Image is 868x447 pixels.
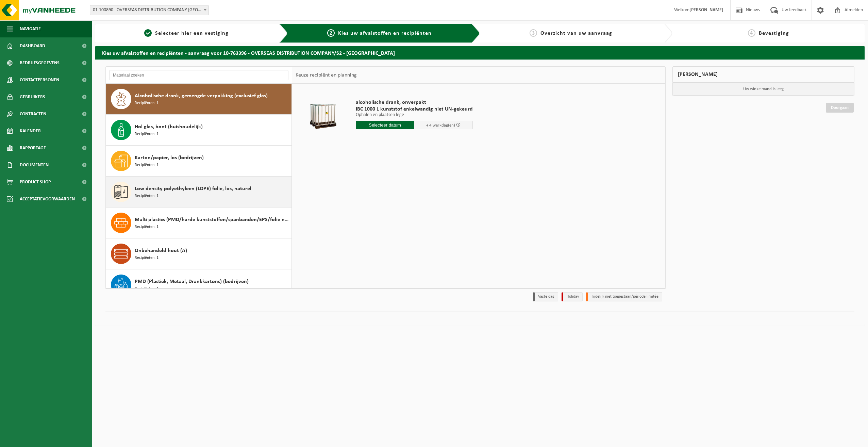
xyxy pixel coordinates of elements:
[106,269,292,300] button: PMD (Plastiek, Metaal, Drankkartons) (bedrijven) Recipiënten: 1
[20,20,41,37] span: Navigatie
[135,224,158,230] span: Recipiënten: 1
[20,122,41,139] span: Kalender
[106,146,292,177] button: Karton/papier, los (bedrijven) Recipiënten: 1
[327,29,335,37] span: 2
[106,115,292,146] button: Hol glas, bont (huishoudelijk) Recipiënten: 1
[533,292,558,301] li: Vaste dag
[95,46,865,59] h2: Kies uw afvalstoffen en recipiënten - aanvraag voor 10-763396 - OVERSEAS DISTRIBUTION COMPANY/S2 ...
[106,177,292,208] button: Low density polyethyleen (LDPE) folie, los, naturel Recipiënten: 1
[826,103,854,113] a: Doorgaan
[759,31,789,36] span: Bevestiging
[135,216,290,224] span: Multi plastics (PMD/harde kunststoffen/spanbanden/EPS/folie naturel/folie gemengd)
[689,7,723,13] strong: [PERSON_NAME]
[20,71,59,88] span: Contactpersonen
[20,191,75,208] span: Acceptatievoorwaarden
[144,29,152,37] span: 1
[530,29,537,37] span: 3
[562,292,583,301] li: Holiday
[20,37,45,54] span: Dashboard
[135,131,158,137] span: Recipiënten: 1
[20,54,60,71] span: Bedrijfsgegevens
[356,106,473,113] span: IBC 1000 L kunststof enkelwandig niet UN-gekeurd
[748,29,755,37] span: 4
[586,292,662,301] li: Tijdelijk niet toegestaan/période limitée
[90,5,209,15] span: 01-100890 - OVERSEAS DISTRIBUTION COMPANY NV - ANTWERPEN
[135,154,204,162] span: Karton/papier, los (bedrijven)
[426,123,455,128] span: + 4 werkdag(en)
[135,247,187,255] span: Onbehandeld hout (A)
[106,238,292,269] button: Onbehandeld hout (A) Recipiënten: 1
[109,70,288,80] input: Materiaal zoeken
[135,255,158,261] span: Recipiënten: 1
[155,31,229,36] span: Selecteer hier een vestiging
[20,156,49,173] span: Documenten
[135,162,158,168] span: Recipiënten: 1
[90,5,208,15] span: 01-100890 - OVERSEAS DISTRIBUTION COMPANY NV - ANTWERPEN
[356,121,414,129] input: Selecteer datum
[20,139,46,156] span: Rapportage
[338,31,432,36] span: Kies uw afvalstoffen en recipiënten
[292,67,360,84] div: Keuze recipiënt en planning
[673,83,854,96] p: Uw winkelmand is leeg
[135,185,251,193] span: Low density polyethyleen (LDPE) folie, los, naturel
[99,29,274,37] a: 1Selecteer hier een vestiging
[135,123,203,131] span: Hol glas, bont (huishoudelijk)
[135,100,158,106] span: Recipiënten: 1
[672,66,855,83] div: [PERSON_NAME]
[135,286,158,292] span: Recipiënten: 1
[356,99,473,106] span: alcoholische drank, onverpakt
[135,278,249,286] span: PMD (Plastiek, Metaal, Drankkartons) (bedrijven)
[106,208,292,238] button: Multi plastics (PMD/harde kunststoffen/spanbanden/EPS/folie naturel/folie gemengd) Recipiënten: 1
[106,84,292,115] button: Alcoholische drank, gemengde verpakking (exclusief glas) Recipiënten: 1
[20,88,45,105] span: Gebruikers
[135,92,268,100] span: Alcoholische drank, gemengde verpakking (exclusief glas)
[540,31,612,36] span: Overzicht van uw aanvraag
[20,105,46,122] span: Contracten
[135,193,158,199] span: Recipiënten: 1
[356,113,473,117] p: Ophalen en plaatsen lege
[20,173,51,191] span: Product Shop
